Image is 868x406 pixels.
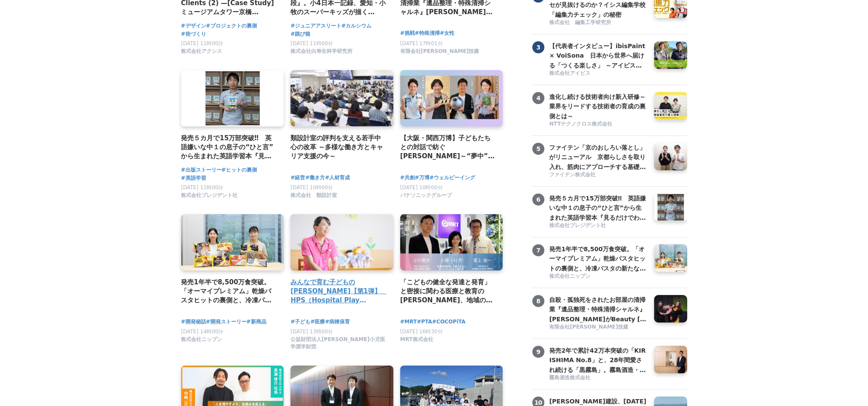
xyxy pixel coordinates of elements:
[550,244,648,273] h3: 発売1年半で8,500万食突破。「オーマイプレミアム」乾燥パスタヒットの裏側と、冷凍パスタの新たな挑戦。徹底的な消費者起点で「おいしさ」を追求するニップンの歩み
[417,318,432,326] span: #PTA
[400,40,443,46] span: [DATE] 17時01分
[206,22,257,30] span: #プロジェクトの裏側
[290,185,333,191] span: [DATE] 10時00分
[290,277,386,305] a: みんなで育む子どもの[PERSON_NAME]【第1弾】 HPS（Hospital Play Specialist）[PERSON_NAME] ーチャイルドフレンドリーな医療を目指して
[429,174,475,182] span: #ウェルビーイング
[550,273,648,281] a: 株式会社ニップン
[550,41,648,70] h3: 【代表者インタビュー】ibisPaint × VoiSona 日本から世界へ届ける「つくる楽しさ」 ～アイビスがテクノスピーチと挑戦する、新しい創作文化の形成～
[550,374,591,381] span: 霧島酒造株式会社
[440,29,454,37] span: #女性
[550,244,648,272] a: 発売1年半で8,500万食突破。「オーマイプレミアム」乾燥パスタヒットの裏側と、冷凍パスタの新たな挑戦。徹底的な消費者起点で「おいしさ」を追求するニップンの歩み
[550,92,648,120] a: 進化し続ける技術者向け新入研修～業界をリードする技術者の育成の裏側とは～
[290,192,337,199] span: 株式会社 類設計室
[550,19,612,26] span: 株式会社 編集工学研究所
[181,174,206,182] span: #英語学習
[290,22,341,30] span: #ジュニアアスリート
[341,22,371,30] a: #カルシウム
[310,318,325,326] a: #医療
[247,318,266,326] a: #新商品
[550,323,629,331] span: 有限会社[PERSON_NAME]技建
[550,323,648,332] a: 有限会社[PERSON_NAME]技建
[550,273,591,280] span: 株式会社ニップン
[550,171,596,178] span: ファイテン株式会社
[415,174,429,182] a: #万博
[206,318,247,326] a: #開発ストーリー
[325,174,350,182] a: #人材育成
[400,185,443,191] span: [DATE] 10時00分
[400,174,415,182] span: #共創
[290,318,310,326] a: #子ども
[400,29,415,37] a: #挑戦
[290,30,310,38] a: #跳び箱
[532,194,544,206] span: 6
[400,338,433,344] a: MRT株式会社
[550,171,648,179] a: ファイテン株式会社
[181,185,224,191] span: [DATE] 11時00分
[290,346,386,352] a: 公益財団法人[PERSON_NAME]小児医学奨学財団
[532,244,544,256] span: 7
[305,174,325,182] a: #働き方
[325,318,350,326] a: #病棟保育
[181,329,224,335] span: [DATE] 14時00分
[290,336,386,351] span: 公益財団法人[PERSON_NAME]小児医学奨学財団
[400,277,496,305] a: 「こどもの健全な発達と発育」と密接に関わる医療と教育の[PERSON_NAME]、地域の役割や関わり方
[550,120,613,128] span: NTTテクノクロス株式会社
[290,174,305,182] a: #経営
[550,222,606,229] span: 株式会社プレジデント社
[400,50,479,56] a: 有限会社[PERSON_NAME]技建
[181,30,206,38] a: #街づくり
[550,70,648,78] a: 株式会社アイビス
[400,133,496,161] a: 【大阪・関西万博】子どもたちとの対話で紡ぐ[PERSON_NAME]～“夢中”の力を育む「Unlock FRプログラム」
[550,295,648,323] a: 自殺・孤独死をされたお部屋の清掃業『遺品整理・特殊清掃シャルネ』[PERSON_NAME]がBeauty [GEOGRAPHIC_DATA][PERSON_NAME][GEOGRAPHIC_DA...
[181,338,222,344] a: 株式会社ニップン
[550,92,648,121] h3: 進化し続ける技術者向け新入研修～業界をリードする技術者の育成の裏側とは～
[290,329,333,335] span: [DATE] 13時00分
[550,143,648,170] a: ファイテン「京のおしろい落とし」がリニューアル 京都らしさを取り入れ、筋肉にアプローチする基礎化粧品が完成
[290,50,352,56] a: 株式会社白寿生科学研究所
[400,192,452,199] span: パナソニックグループ
[181,194,238,200] a: 株式会社プレジデント社
[181,318,206,326] a: #開発秘話
[532,143,544,155] span: 5
[550,295,648,324] h3: 自殺・孤独死をされたお部屋の清掃業『遺品整理・特殊清掃シャルネ』[PERSON_NAME]がBeauty [GEOGRAPHIC_DATA][PERSON_NAME][GEOGRAPHIC_DA...
[181,192,238,199] span: 株式会社プレジデント社
[532,41,544,53] span: 3
[550,346,648,375] h3: 発売2年で累計42万本突破の「KIRISHIMA No.8」と、28年間愛され続ける「黒霧島」。霧島酒造・新社長が明かす、第四次焼酎ブームの新潮流とは。
[400,336,433,343] span: MRT株式会社
[400,329,443,335] span: [DATE] 16時30分
[181,133,277,161] a: 発売５カ月で15万部突破‼ 英語嫌いな中１の息子の“ひと言”から生まれた英語学習本『見るだけでわかる‼ 英語ピクト図鑑』異例ヒットの要因
[181,336,222,343] span: 株式会社ニップン
[432,318,466,326] a: #COCOPiTA
[550,143,648,172] h3: ファイテン「京のおしろい落とし」がリニューアル 京都らしさを取り入れ、筋肉にアプローチする基礎化粧品が完成
[532,346,544,358] span: 9
[415,29,440,37] a: #特殊清掃
[532,295,544,307] span: 8
[550,120,648,129] a: NTTテクノクロス株式会社
[550,374,648,382] a: 霧島酒造株式会社
[290,133,386,161] a: 類設計室の評判を支える若手中心の改革 ～多様な働き方とキャリア支援の今～
[290,48,352,55] span: 株式会社白寿生科学研究所
[181,40,224,46] span: [DATE] 11時00分
[181,166,222,174] a: #出版ストーリー
[222,166,257,174] a: #ヒットの裏側
[181,22,206,30] a: #デザイン
[400,318,417,326] a: #MRT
